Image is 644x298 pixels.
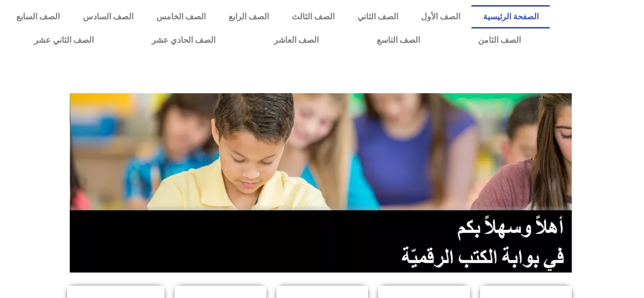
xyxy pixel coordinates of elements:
a: الصف الثالث [280,5,346,29]
a: الصف الرابع [217,5,280,29]
a: الصف الثامن [449,29,550,52]
a: الصف السابع [5,5,71,29]
a: الصف العاشر [245,29,348,52]
a: الصف الأول [409,5,471,29]
a: الصف السادس [71,5,145,29]
a: الصفحة الرئيسية [471,5,550,29]
a: الصف الثاني عشر [5,29,123,52]
a: الصف التاسع [348,29,449,52]
a: الصف الحادي عشر [123,29,244,52]
a: الصف الخامس [145,5,217,29]
a: الصف الثاني [346,5,409,29]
